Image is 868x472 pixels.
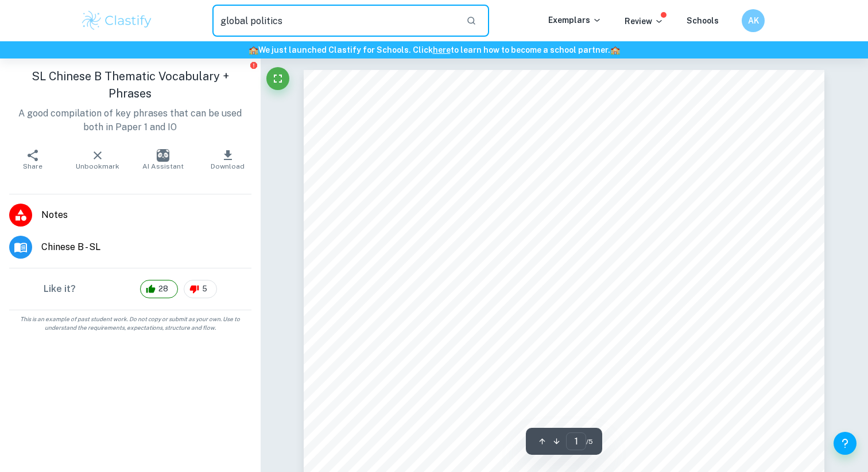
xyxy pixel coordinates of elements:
span: Share [23,162,42,170]
span: 作生活，也 [427,244,477,253]
span: 2. [381,182,389,192]
span: 团员饭 [666,232,693,241]
span: ，加 [640,356,657,365]
span: a. [411,195,420,204]
span: c. [411,380,420,389]
span: 谐、家庭凝聚力，家庭关系。 [532,194,669,204]
span: 。 [550,368,559,377]
p: Exemplars [548,14,602,26]
span: 1. [381,306,392,315]
span: c. [411,232,420,241]
h6: AK [747,14,760,27]
span: 年 [427,405,436,414]
span: 对小贩文化的传承起到 [518,404,620,414]
span: 联络感情。 [471,244,522,253]
span: ，比如： [560,232,594,241]
p: Review [625,15,664,28]
span: Notes [41,208,251,222]
span: ， [512,405,521,414]
span: 疯狂亚洲富豪时尚奢华也展现[DEMOGRAPHIC_DATA]家庭传统价值》 [386,157,700,166]
h6: We just launched Clastify for Schools. Click to learn how to become a school partner. [2,44,866,56]
span: 贩中心有哪些特色？ [434,306,526,315]
span: 28 [152,283,175,295]
span: 遗过程中，不同背景的国人 [436,355,559,364]
span: 轻小贩会越来越多 [436,404,514,414]
button: AK [742,9,765,32]
span: ? [466,133,471,142]
span: 注重家庭和 [483,195,537,204]
span: d. [411,256,420,266]
span: 丰富本地美食文化作出的 [521,331,639,340]
a: here [433,45,451,54]
p: A good compilation of key phrases that can be used both in Paper 1 and IO [9,107,251,134]
span: a. [411,331,420,340]
h1: SL Chinese B Thematic Vocabulary + Phrases [9,68,251,102]
span: a. [411,454,420,463]
span: 华族文化非常 [427,194,489,204]
span: 强了 [656,355,677,364]
span: Download [211,162,245,170]
span: Unbookmark [76,162,119,170]
span: 5 [196,283,214,295]
span: 。交流一年的工 [694,232,768,241]
span: 2. [381,318,389,327]
button: Fullscreen [266,67,289,90]
span: 视家庭伦理 [590,256,640,266]
h6: Like it? [44,282,76,296]
span: [DEMOGRAPHIC_DATA]会在节假日与 [427,232,594,241]
button: Unbookmark [65,143,130,175]
span: 贡献 [627,330,645,340]
span: 这部电影展现了哪些新加坡元素？ [396,170,548,179]
span: 小 [396,318,405,327]
span: (enhance) [545,207,590,216]
span: 贩中心申遗有什么意义？ [405,318,516,327]
span: 认可广大小贩对 [455,330,524,340]
span: 申 [427,356,436,365]
span: 片中凸 [396,182,428,192]
span: (established hierarchy) [427,269,527,278]
span: 亲戚朋友团聚 [502,232,563,241]
div: 5 [184,280,217,298]
span: 。 [708,405,718,414]
span: 不幸福。他 [427,454,478,463]
span: 35% [592,454,613,463]
button: Help and Feedback [834,432,857,455]
span: 认同感与归属感 [483,368,552,377]
div: 28 [140,280,178,298]
span: This is an example of past student work. Do not copy or submit as your own. Use to understand the... [5,315,256,332]
button: Download [195,143,260,175]
span: 积极参与，凝聚了人心 [547,355,647,364]
span: 彼此的感情，比如平时一家人晚餐、周末 [590,206,780,216]
span: 去外面餐 [427,220,470,229]
img: Clastify logo [80,9,153,32]
span: ， [646,331,655,340]
span: 骨断措施 [428,133,469,142]
span: 肯定和 [427,331,459,340]
span: 们生活压力沉重，近三成半（ [471,454,604,463]
span: 、 [427,207,436,216]
span: 贩文化申遗》 [414,293,480,302]
span: b. [411,207,420,216]
span: d. [411,405,420,414]
span: Circuit breaker, [365,133,432,142]
span: 态，提供了新的动力。 [474,343,578,352]
span: 中的作用。 [427,393,478,402]
span: 为我们延续这种特有的新 [652,330,761,340]
span: (ethics) [640,256,672,266]
span: 对小贩文化和我 [693,355,765,364]
span: ：《支持小 [377,294,424,303]
span: 肯定小 [427,380,459,389]
span: ，长幼有序 [670,256,722,266]
span: (inheritance) [614,405,669,414]
span: Chinese B - SL [41,240,251,254]
span: 贩、小贩美食及小贩中心作为一种新加坡独有的生活方式在国民身份建构 [455,380,782,389]
span: ，尊敬 [521,269,549,278]
span: [DEMOGRAPHIC_DATA]家庭会围坐圆桌、一起共享美食； [427,256,694,266]
span: ：《香港生活 [377,430,435,439]
span: AI Assistant [142,162,184,170]
span: 过年时整个家族的 [590,232,670,241]
input: Search for any exemplars... [212,5,457,37]
span: ：《 [377,158,391,167]
span: 压力大》 [424,429,470,438]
